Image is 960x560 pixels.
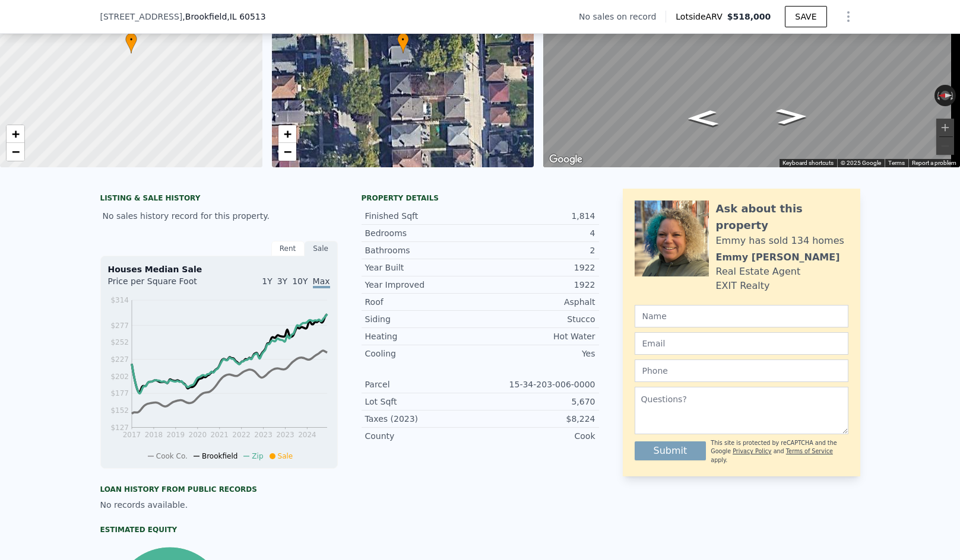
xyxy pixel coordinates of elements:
path: Go North, Oak Ave [674,106,731,130]
div: Property details [362,193,599,203]
span: • [125,34,137,45]
div: Rent [271,241,305,256]
a: Zoom in [7,125,24,143]
img: Google [546,152,585,167]
button: Zoom in [936,119,954,136]
a: Zoom out [278,143,296,161]
div: Finished Sqft [365,210,480,222]
a: Zoom in [278,125,296,143]
button: Reset the view [934,91,956,100]
tspan: $227 [110,355,129,364]
tspan: 2023 [254,431,273,439]
span: Zip [252,452,263,460]
span: • [397,34,409,45]
span: − [12,144,20,159]
div: LISTING & SALE HISTORY [100,193,338,205]
div: • [397,33,409,53]
div: Cooling [365,348,480,359]
tspan: $152 [110,406,129,415]
div: Stucco [480,313,595,325]
span: − [283,144,291,159]
tspan: $177 [110,389,129,397]
div: Ask about this property [716,201,848,234]
div: $8,224 [480,413,595,425]
span: , Brookfield [182,11,265,23]
div: Cook [480,430,595,442]
button: Rotate clockwise [950,85,956,106]
a: Privacy Policy [733,448,771,454]
span: 3Y [277,276,287,286]
div: Parcel [365,378,480,390]
span: + [12,126,20,141]
div: Lot Sqft [365,396,480,408]
div: 1,814 [480,210,595,222]
span: [STREET_ADDRESS] [100,11,183,23]
button: Zoom out [936,137,954,155]
div: No sales on record [579,11,666,23]
div: No sales history record for this property. [100,205,338,227]
tspan: $277 [110,322,129,330]
div: Bedrooms [365,227,480,239]
tspan: 2019 [166,431,185,439]
input: Phone [635,359,848,382]
div: Asphalt [480,296,595,308]
a: Terms (opens in new tab) [888,160,905,166]
button: Show Options [837,5,860,28]
div: Year Built [365,262,480,273]
div: Price per Square Foot [108,275,219,294]
div: Real Estate Agent [716,265,801,279]
button: Keyboard shortcuts [782,159,834,167]
span: 1Y [262,276,272,286]
span: + [283,126,291,141]
span: Sale [278,452,293,460]
input: Email [635,332,848,355]
tspan: $252 [110,338,129,346]
div: Taxes (2023) [365,413,480,425]
button: Rotate counterclockwise [934,85,941,106]
a: Open this area in Google Maps (opens a new window) [546,152,585,167]
span: Cook Co. [156,452,188,460]
input: Name [635,305,848,327]
tspan: 2023 [276,431,294,439]
div: 15-34-203-006-0000 [480,378,595,390]
div: 5,670 [480,396,595,408]
div: This site is protected by reCAPTCHA and the Google and apply. [711,439,848,464]
tspan: $202 [110,373,129,381]
div: Estimated Equity [100,525,338,534]
button: SAVE [785,6,826,27]
tspan: 2022 [232,431,251,439]
div: 1922 [480,262,595,273]
div: 4 [480,227,595,239]
div: Siding [365,313,480,325]
div: Emmy [PERSON_NAME] [716,250,840,265]
tspan: 2024 [298,431,316,439]
button: Submit [635,441,706,460]
tspan: 2020 [188,431,207,439]
path: Go South, Oak Ave [763,105,820,129]
tspan: 2018 [144,431,163,439]
span: 10Y [292,276,308,286]
div: Bathrooms [365,244,480,256]
span: , IL 60513 [227,12,265,21]
span: © 2025 Google [841,160,881,166]
div: County [365,430,480,442]
div: Heating [365,330,480,342]
div: Hot Water [480,330,595,342]
div: Yes [480,348,595,359]
span: Lotside ARV [676,11,727,23]
div: Emmy has sold 134 homes [716,234,844,248]
a: Zoom out [7,143,24,161]
tspan: 2021 [210,431,229,439]
a: Report a problem [912,160,956,166]
div: No records available. [100,499,338,511]
div: • [125,33,137,53]
tspan: $127 [110,424,129,432]
div: Roof [365,296,480,308]
div: Year Improved [365,279,480,291]
div: EXIT Realty [716,279,770,293]
div: 1922 [480,279,595,291]
a: Terms of Service [786,448,833,454]
tspan: $314 [110,296,129,304]
div: 2 [480,244,595,256]
div: Houses Median Sale [108,263,330,275]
